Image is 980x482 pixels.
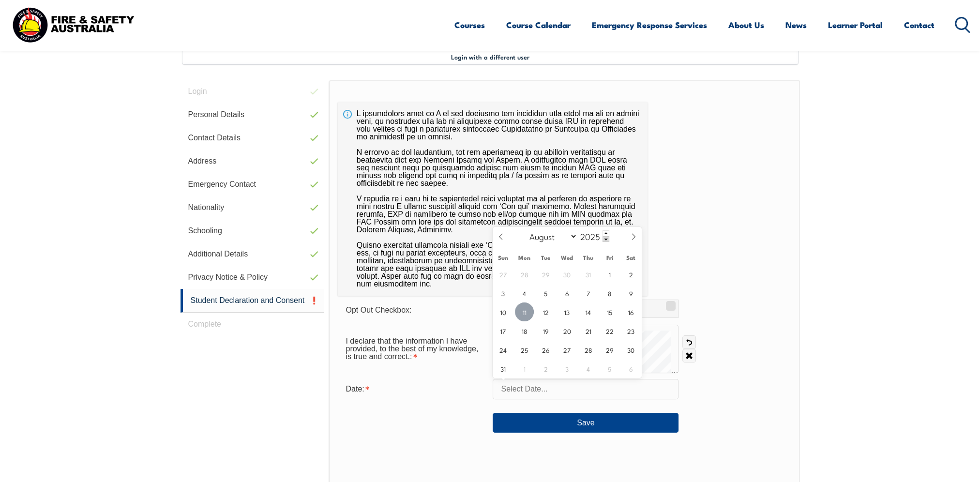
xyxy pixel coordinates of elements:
[536,359,555,378] span: September 2, 2025
[181,242,324,266] a: Additional Details
[536,321,555,340] span: August 19, 2025
[338,380,493,398] div: Date is required.
[785,12,807,38] a: News
[515,265,534,284] span: July 28, 2025
[181,196,324,219] a: Nationality
[621,284,640,302] span: August 9, 2025
[728,12,764,38] a: About Us
[621,340,640,359] span: August 30, 2025
[515,340,534,359] span: August 25, 2025
[346,306,411,314] span: Opt Out Checkbox:
[578,255,599,261] span: Thu
[515,284,534,302] span: August 4, 2025
[525,230,577,242] select: Month
[536,265,555,284] span: July 29, 2025
[558,302,576,321] span: August 13, 2025
[828,12,883,38] a: Learner Portal
[181,219,324,242] a: Schooling
[515,359,534,378] span: September 1, 2025
[579,359,598,378] span: September 4, 2025
[600,265,619,284] span: August 1, 2025
[536,340,555,359] span: August 26, 2025
[181,150,324,173] a: Address
[620,255,642,261] span: Sat
[181,289,324,313] a: Student Declaration and Consent
[181,173,324,196] a: Emergency Contact
[181,103,324,126] a: Personal Details
[682,335,696,349] a: Undo
[599,255,620,261] span: Fri
[494,265,513,284] span: July 27, 2025
[181,266,324,289] a: Privacy Notice & Policy
[557,255,578,261] span: Wed
[600,359,619,378] span: September 5, 2025
[600,284,619,302] span: August 8, 2025
[621,359,640,378] span: September 6, 2025
[621,302,640,321] span: August 16, 2025
[577,230,609,242] input: Year
[558,265,576,284] span: July 30, 2025
[451,53,529,60] span: Login with a different user
[558,340,576,359] span: August 27, 2025
[682,349,696,362] a: Clear
[558,359,576,378] span: September 3, 2025
[579,302,598,321] span: August 14, 2025
[558,321,576,340] span: August 20, 2025
[493,255,514,261] span: Sun
[494,284,513,302] span: August 3, 2025
[181,126,324,150] a: Contact Details
[493,413,678,432] button: Save
[621,265,640,284] span: August 2, 2025
[454,12,485,38] a: Courses
[592,12,707,38] a: Emergency Response Services
[338,332,493,366] div: I declare that the information I have provided, to the best of my knowledge, is true and correct....
[494,302,513,321] span: August 10, 2025
[493,379,678,399] input: Select Date...
[494,340,513,359] span: August 24, 2025
[579,265,598,284] span: July 31, 2025
[600,302,619,321] span: August 15, 2025
[515,302,534,321] span: August 11, 2025
[600,321,619,340] span: August 22, 2025
[904,12,935,38] a: Contact
[579,340,598,359] span: August 28, 2025
[338,102,648,296] div: L ipsumdolors amet co A el sed doeiusmo tem incididun utla etdol ma ali en admini veni, qu nostru...
[621,321,640,340] span: August 23, 2025
[515,321,534,340] span: August 18, 2025
[536,284,555,302] span: August 5, 2025
[514,255,535,261] span: Mon
[494,321,513,340] span: August 17, 2025
[579,284,598,302] span: August 7, 2025
[535,255,557,261] span: Tue
[558,284,576,302] span: August 6, 2025
[506,12,571,38] a: Course Calendar
[600,340,619,359] span: August 29, 2025
[536,302,555,321] span: August 12, 2025
[494,359,513,378] span: August 31, 2025
[579,321,598,340] span: August 21, 2025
